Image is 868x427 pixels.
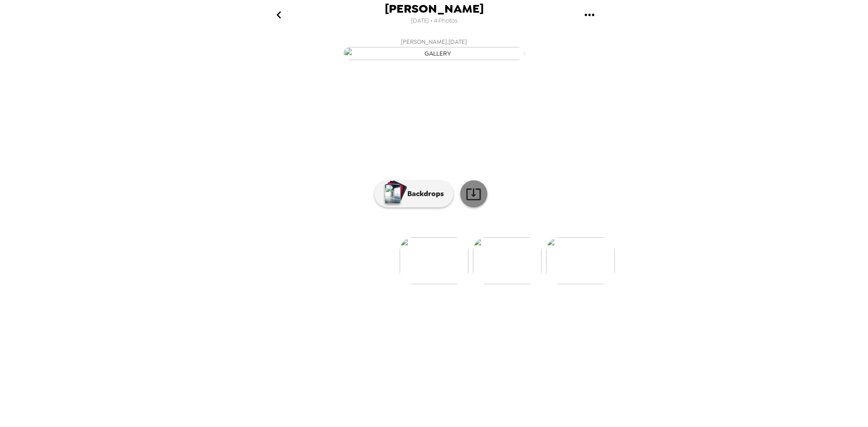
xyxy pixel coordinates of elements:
[546,237,615,284] img: gallery
[253,34,615,63] button: [PERSON_NAME],[DATE]
[473,237,542,284] img: gallery
[385,3,484,15] span: [PERSON_NAME]
[403,188,444,199] p: Backdrops
[400,237,468,284] img: gallery
[401,37,467,47] span: [PERSON_NAME] , [DATE]
[344,47,524,60] img: gallery
[374,180,453,207] button: Backdrops
[411,15,458,27] span: [DATE] • 4 Photos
